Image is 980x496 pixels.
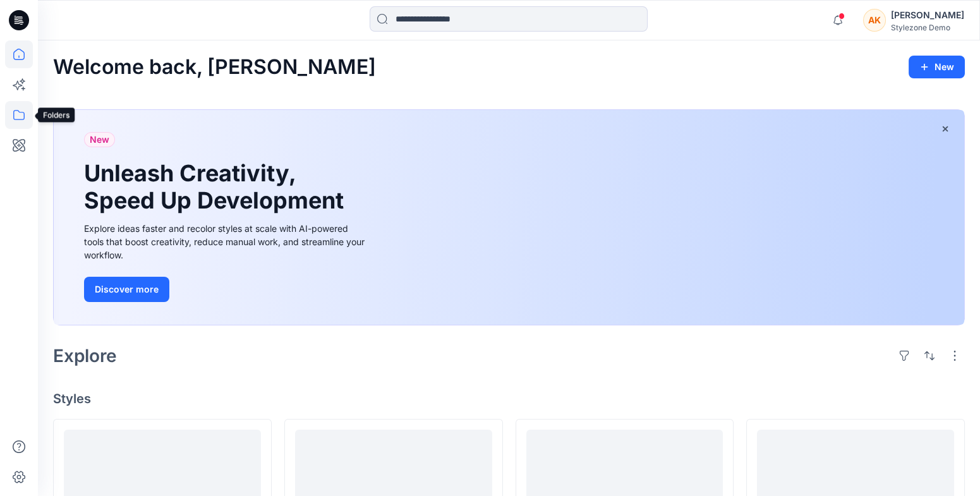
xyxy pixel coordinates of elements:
h1: Unleash Creativity, Speed Up Development [84,160,349,214]
h4: Styles [53,391,965,406]
h2: Welcome back, [PERSON_NAME] [53,56,376,79]
button: New [909,56,965,78]
button: Discover more [84,277,169,302]
div: Explore ideas faster and recolor styles at scale with AI-powered tools that boost creativity, red... [84,222,368,262]
div: Stylezone Demo [891,23,964,32]
h2: Explore [53,346,117,366]
div: [PERSON_NAME] [891,8,964,23]
div: AK [863,9,886,32]
span: New [90,132,109,147]
a: Discover more [84,277,368,302]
